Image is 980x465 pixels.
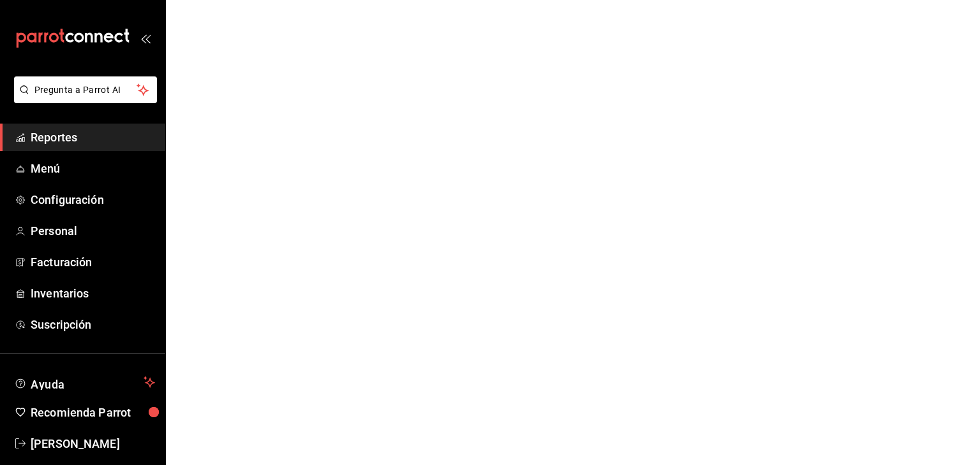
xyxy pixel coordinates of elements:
[31,375,138,390] span: Ayuda
[31,254,155,271] span: Facturación
[31,316,155,333] span: Suscripción
[34,83,137,97] span: Pregunta a Parrot AI
[31,129,155,146] span: Reportes
[31,191,155,208] span: Configuración
[31,435,155,452] span: [PERSON_NAME]
[31,160,155,177] span: Menú
[31,222,155,240] span: Personal
[9,92,157,106] a: Pregunta a Parrot AI
[31,285,155,302] span: Inventarios
[14,76,157,103] button: Pregunta a Parrot AI
[140,33,151,43] button: open_drawer_menu
[31,404,155,421] span: Recomienda Parrot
